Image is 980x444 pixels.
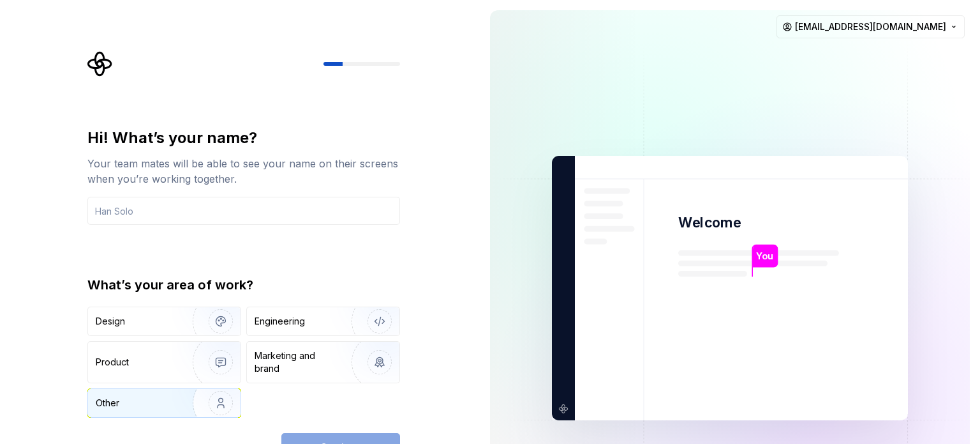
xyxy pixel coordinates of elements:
[87,197,400,225] input: Han Solo
[678,213,741,232] p: Welcome
[96,315,125,328] div: Design
[795,20,946,33] span: [EMAIL_ADDRESS][DOMAIN_NAME]
[87,128,400,148] div: Hi! What’s your name?
[756,249,773,263] p: You
[87,156,400,187] div: Your team mates will be able to see your name on their screens when you’re working together.
[255,349,341,375] div: Marketing and brand
[764,371,836,387] p: [PERSON_NAME]
[87,51,113,77] svg: Supernova Logo
[96,356,129,369] div: Product
[87,276,400,294] div: What’s your area of work?
[776,15,965,38] button: [EMAIL_ADDRESS][DOMAIN_NAME]
[255,315,305,328] div: Engineering
[96,397,119,410] div: Other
